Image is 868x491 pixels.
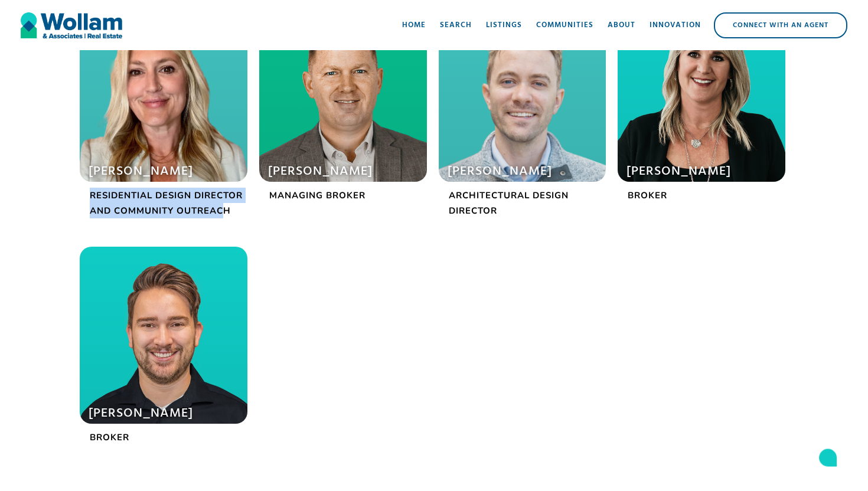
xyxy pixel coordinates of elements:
[395,8,433,43] a: Home
[259,188,427,203] p: Managing Broker
[402,19,426,31] div: Home
[529,8,601,43] a: Communities
[89,163,223,180] h1: [PERSON_NAME]
[650,19,701,31] div: Innovation
[479,8,529,43] a: Listings
[268,163,402,180] h1: [PERSON_NAME]
[642,8,708,43] a: Innovation
[89,405,223,422] h1: [PERSON_NAME]
[536,19,593,31] div: Communities
[21,8,122,43] a: home
[714,12,847,38] a: Connect with an Agent
[486,19,522,31] div: Listings
[433,8,479,43] a: Search
[440,19,472,31] div: Search
[601,8,642,43] a: About
[80,188,247,218] p: Residential Design Director and Community Outreach
[439,188,606,218] p: Architectural Design Director
[448,163,582,180] h1: [PERSON_NAME]
[626,163,761,180] h1: [PERSON_NAME]
[715,14,846,37] div: Connect with an Agent
[80,430,247,445] p: Broker
[608,19,635,31] div: About
[618,188,785,203] p: Broker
